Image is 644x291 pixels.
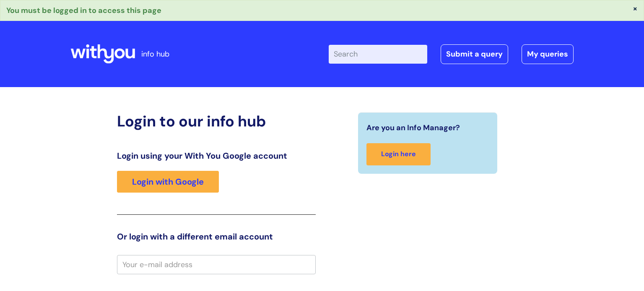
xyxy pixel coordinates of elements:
a: Login with Google [117,171,219,193]
a: Login here [366,143,431,165]
h3: Or login with a different email account [117,232,316,242]
span: Are you an Info Manager? [366,121,460,134]
h2: Login to our info hub [117,112,316,130]
a: Submit a query [441,44,508,64]
input: Search [329,45,427,63]
input: Your e-mail address [117,255,316,274]
button: × [633,5,638,12]
h3: Login using your With You Google account [117,151,316,161]
p: info hub [141,47,169,61]
a: My queries [522,44,574,64]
